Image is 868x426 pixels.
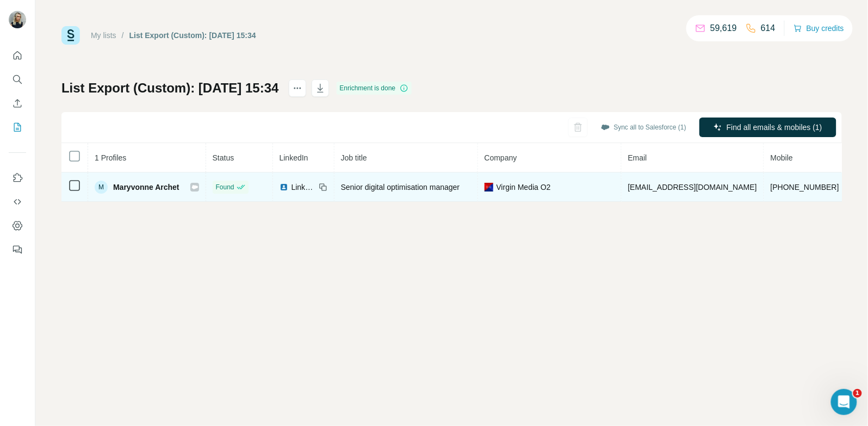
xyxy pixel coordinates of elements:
[213,153,234,162] span: Status
[831,389,857,415] iframe: Intercom live chat
[9,46,26,65] button: Quick start
[485,183,493,192] img: company-logo
[280,153,308,162] span: LinkedIn
[61,79,279,97] h1: List Export (Custom): [DATE] 15:34
[771,183,839,192] span: [PHONE_NUMBER]
[9,168,26,188] button: Use Surfe on LinkedIn
[793,21,844,36] button: Buy credits
[95,153,126,162] span: 1 Profiles
[289,79,306,97] button: actions
[9,192,26,212] button: Use Surfe API
[710,22,737,35] p: 59,619
[280,183,288,192] img: LinkedIn logo
[593,119,694,135] button: Sync all to Salesforce (1)
[497,182,551,193] span: Virgin Media O2
[91,31,116,40] a: My lists
[761,22,776,35] p: 614
[129,30,256,41] div: List Export (Custom): [DATE] 15:34
[485,153,517,162] span: Company
[727,122,822,133] span: Find all emails & mobiles (1)
[699,118,836,137] button: Find all emails & mobiles (1)
[113,182,179,193] span: Maryvonne Archet
[9,11,26,28] img: Avatar
[61,26,80,45] img: Surfe Logo
[216,182,234,192] span: Found
[341,183,460,192] span: Senior digital optimisation manager
[95,181,108,194] div: M
[9,118,26,137] button: My lists
[337,82,412,95] div: Enrichment is done
[341,153,367,162] span: Job title
[9,216,26,236] button: Dashboard
[628,153,647,162] span: Email
[9,240,26,260] button: Feedback
[9,70,26,89] button: Search
[771,153,793,162] span: Mobile
[9,94,26,113] button: Enrich CSV
[292,182,315,193] span: LinkedIn
[628,183,757,192] span: [EMAIL_ADDRESS][DOMAIN_NAME]
[122,30,124,41] li: /
[853,389,862,398] span: 1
